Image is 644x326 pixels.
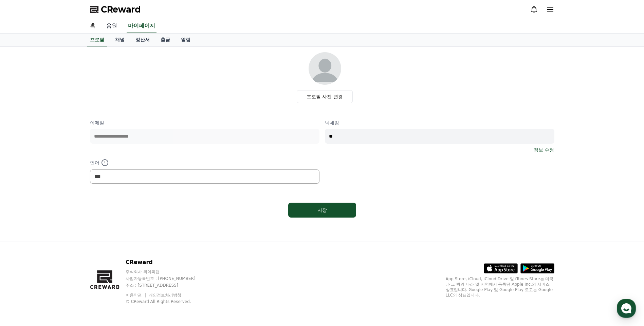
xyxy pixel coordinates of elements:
[126,283,208,288] p: 주소 : [STREET_ADDRESS]
[101,19,123,33] a: 음원
[126,276,208,281] p: 사업자등록번호 : [PHONE_NUMBER]
[126,293,147,298] a: 이용약관
[101,4,141,15] span: CReward
[90,159,319,167] p: 언어
[87,34,107,46] a: 프로필
[110,34,130,46] a: 채널
[309,52,341,85] img: profile_image
[126,258,208,266] p: CReward
[88,215,130,232] a: 설정
[90,4,141,15] a: CReward
[127,19,157,33] a: 마이페이지
[302,207,343,213] div: 저장
[155,34,176,46] a: 출금
[105,225,113,230] span: 설정
[446,276,554,298] p: App Store, iCloud, iCloud Drive 및 iTunes Store는 미국과 그 밖의 나라 및 지역에서 등록된 Apple Inc.의 서비스 상표입니다. Goo...
[176,34,196,46] a: 알림
[149,293,181,298] a: 개인정보처리방침
[85,19,101,33] a: 홈
[90,119,319,126] p: 이메일
[45,215,88,232] a: 대화
[2,215,45,232] a: 홈
[297,90,353,103] label: 프로필 사진 변경
[325,119,554,126] p: 닉네임
[288,203,356,218] button: 저장
[126,269,208,274] p: 주식회사 와이피랩
[62,225,70,231] span: 대화
[534,146,554,153] a: 정보 수정
[21,225,25,230] span: 홈
[126,299,208,304] p: © CReward All Rights Reserved.
[130,34,155,46] a: 정산서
